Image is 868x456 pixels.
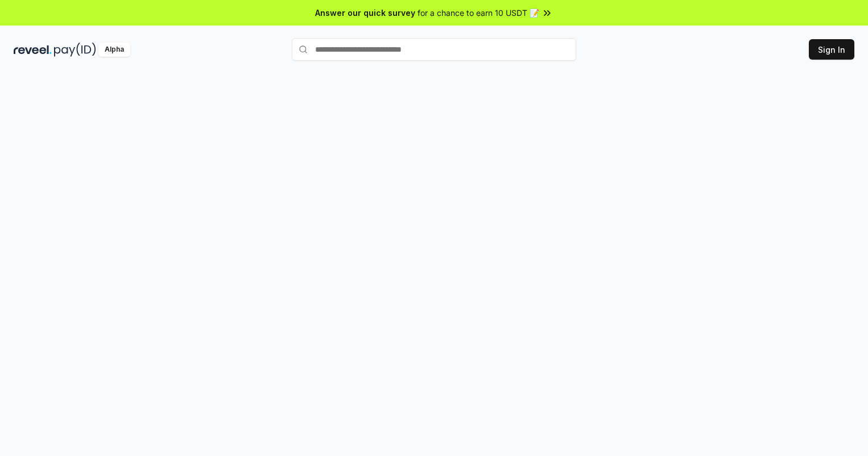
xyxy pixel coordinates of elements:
button: Sign In [809,39,854,60]
img: pay_id [54,43,96,57]
div: Alpha [98,43,130,57]
img: reveel_dark [14,43,52,57]
span: for a chance to earn 10 USDT 📝 [418,7,539,19]
span: Answer our quick survey [315,7,415,19]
